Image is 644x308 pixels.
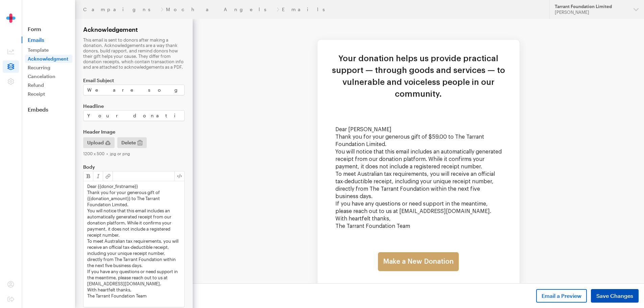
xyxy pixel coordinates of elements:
p: With heartfelt thanks, [87,287,181,293]
label: Body [83,164,185,170]
p: Dear {{donor_firstname}} [87,183,181,189]
p: If you have any questions or need support in the meantime, please reach out to us at [EMAIL_ADDRE... [87,268,181,287]
a: Acknowledgment [25,55,72,63]
p: Dear [PERSON_NAME] [143,107,309,114]
a: Embeds [22,106,75,113]
p: To meet Australian tax requirements, you will receive an official tax-deductible receipt, includi... [87,238,181,268]
p: You will notice that this email includes an automatically generated receipt from our donation pla... [143,129,309,151]
p: This email is sent to donors after making a donation. Acknowledgements are a way thank donors, bu... [83,37,185,70]
span: Delete [121,139,136,147]
a: Template [25,46,72,54]
p: If you have any questions or need support in the meantime, please reach out to us at [EMAIL_ADDRE... [143,181,309,196]
button: Strong (Ctrl + B) [84,171,93,181]
td: Your donation helps us provide practical support — through goods and services — to vulnerable and... [125,34,327,91]
a: Campaigns [83,7,158,12]
button: Email a Preview [536,289,587,303]
button: Upload [83,137,115,148]
h2: Acknowledgement [83,26,185,33]
label: Header Image [83,129,185,135]
p: Thank you for your generous gift of $59.00 to The Tarrant Foundation Limited. [143,114,309,129]
p: The Tarrant Foundation Team [143,204,309,211]
button: Emphasis (Ctrl + I) [93,171,103,181]
a: Make a New Donation [185,233,266,252]
span: Upload [87,139,104,147]
p: To meet Australian tax requirements, you will receive an official tax-deductible receipt, includi... [143,151,309,181]
div: Tarrant Foundation Limited [555,4,628,9]
span: Save Changes [596,292,633,300]
label: Email Subject [83,78,185,83]
a: Mocha Angels [166,7,274,12]
p: With heartfelt thanks, [143,196,309,204]
a: Cancelation [25,72,72,80]
button: Delete [117,137,147,148]
button: View HTML [174,171,184,181]
a: Refund [25,81,72,89]
button: Save Changes [591,289,639,303]
p: Thank you for your generous gift of {{donation_amount}} to The Tarrant Foundation Limited. [87,189,181,208]
p: You will notice that this email includes an automatically generated receipt from our donation pla... [87,208,181,238]
div: [PERSON_NAME] [555,9,628,15]
a: Receipt [25,90,72,98]
span: Email a Preview [542,292,581,300]
p: The Tarrant Foundation Team [87,293,181,299]
div: 1200 x 500 • jpg or png [83,151,185,156]
a: Recurring [25,64,72,72]
button: Link [103,171,113,181]
span: Emails [22,37,75,43]
a: Form [22,26,75,32]
label: Headline [83,103,185,109]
